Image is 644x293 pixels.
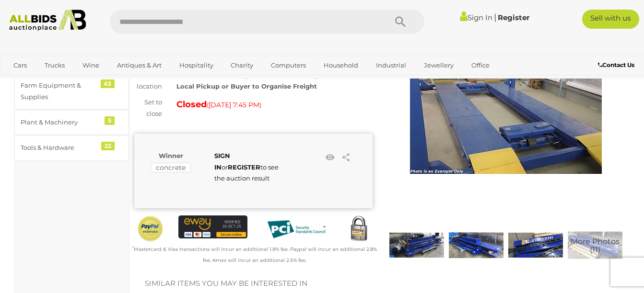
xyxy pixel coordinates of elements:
b: Contact Us [598,61,634,68]
span: [DATE] 7:45 PM [209,101,259,109]
img: OspeedM JFL-4000W 4-Post Vehicle Hoist [508,218,563,272]
a: Cars [7,57,33,73]
small: Mastercard & Visa transactions will incur an additional 1.9% fee. Paypal will incur an additional... [132,246,377,263]
a: Sign In [460,13,492,22]
div: Set to close [127,97,169,119]
mark: concrete [151,163,191,172]
a: Contact Us [598,60,637,70]
img: PCI DSS compliant [262,215,331,243]
img: OspeedM JFL-4000W 4-Post Vehicle Hoist [568,218,622,272]
span: | [494,12,496,23]
a: Computers [265,57,312,73]
div: 5 [105,116,115,125]
div: Tools & Hardware [21,142,100,153]
h2: Similar items you may be interested in [145,280,614,288]
a: Sports [7,73,39,89]
a: Hospitality [173,57,220,73]
strong: ALLBIDS Showroom [GEOGRAPHIC_DATA] [176,71,317,79]
a: Office [465,57,496,73]
a: Tools & Hardware 22 [14,135,129,160]
a: Household [317,57,364,73]
img: OspeedM JFL-4000W 4-Post Vehicle Hoist [389,218,444,272]
a: Sell with us [582,10,639,29]
div: 63 [101,79,115,88]
a: SIGN IN [214,152,230,170]
a: More Photos(11) [568,218,622,272]
a: REGISTER [228,163,260,171]
li: Watch this item [323,150,337,165]
a: Charity [224,57,259,73]
a: Wine [76,57,105,73]
strong: Local Pickup or Buyer to Organise Freight [176,82,317,90]
b: Winner [159,152,183,159]
div: Plant & Machinery [21,117,100,128]
img: OspeedM JFL-4000W 4-Post Vehicle Hoist [410,24,602,215]
img: Allbids.com.au [5,10,91,31]
a: Jewellery [418,57,460,73]
span: More Photos (11) [571,237,620,254]
a: Register [498,13,529,22]
button: Search [376,10,424,34]
div: Item location [127,70,169,92]
a: Industrial [370,57,412,73]
a: Trucks [38,57,71,73]
img: OspeedM JFL-4000W 4-Post Vehicle Hoist [449,218,503,272]
img: Secured by Rapid SSL [345,215,373,243]
img: Official PayPal Seal [137,215,164,242]
div: 22 [101,142,115,150]
img: eWAY Payment Gateway [178,215,247,238]
div: Farm Equipment & Supplies [21,80,100,102]
a: Plant & Machinery 5 [14,110,129,135]
a: [GEOGRAPHIC_DATA] [45,73,125,89]
a: Farm Equipment & Supplies 63 [14,73,129,110]
span: or to see the auction result [214,152,279,182]
a: Antiques & Art [111,57,168,73]
span: ( ) [207,101,261,109]
strong: Closed [176,99,207,110]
